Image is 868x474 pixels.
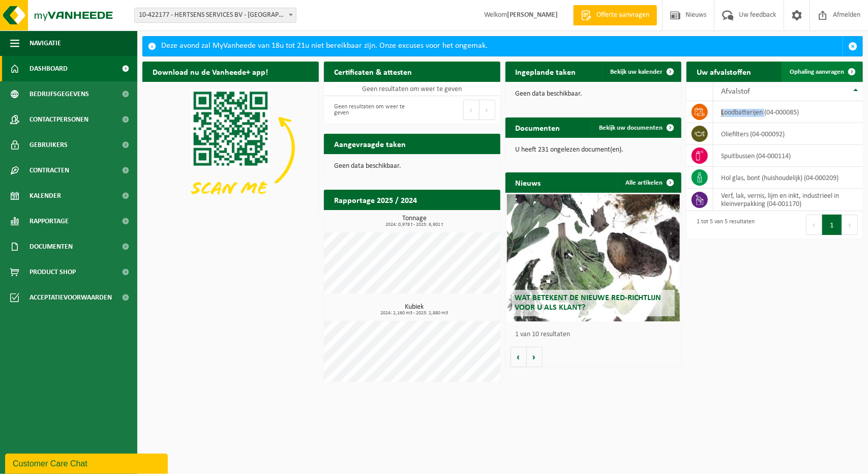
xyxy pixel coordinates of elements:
[505,117,571,137] h2: Documenten
[142,82,319,214] img: Download de VHEPlus App
[161,37,843,56] div: Deze avond zal MyVanheede van 18u tot 21u niet bereikbaar zijn. Onze excuses voor het ongemak.
[29,56,68,81] span: Dashboard
[29,285,112,310] span: Acceptatievoorwaarden
[29,107,88,132] span: Contactpersonen
[790,69,844,75] span: Ophaling aanvragen
[617,172,680,193] a: Alle artikelen
[713,101,863,123] td: loodbatterijen (04-000085)
[594,10,652,20] span: Offerte aanvragen
[610,69,663,75] span: Bekijk uw kalender
[425,210,499,230] a: Bekijk rapportage
[29,183,61,209] span: Kalender
[505,172,551,192] h2: Nieuws
[134,8,296,23] span: 10-422177 - HERTSENS SERVICES BV - KRUIBEKE
[806,215,822,235] button: Previous
[822,215,842,235] button: 1
[515,294,661,312] span: Wat betekent de nieuwe RED-richtlijn voor u als klant?
[516,146,672,154] p: U heeft 231 ongelezen document(en).
[692,214,755,236] div: 1 tot 5 van 5 resultaten
[713,189,863,211] td: verf, lak, vernis, lijm en inkt, industrieel in kleinverpakking (04-001170)
[516,91,672,98] p: Geen data beschikbaar.
[599,125,663,131] span: Bekijk uw documenten
[29,132,68,158] span: Gebruikers
[713,123,863,145] td: oliefilters (04-000092)
[602,62,680,82] a: Bekijk uw kalender
[511,347,527,367] button: Vorige
[842,215,858,235] button: Next
[29,158,69,183] span: Contracten
[686,62,761,81] h2: Uw afvalstoffen
[29,209,69,234] span: Rapportage
[480,100,495,120] button: Next
[329,222,500,227] span: 2024: 0,978 t - 2025: 6,901 t
[527,347,543,367] button: Volgende
[324,190,427,210] h2: Rapportage 2025 / 2024
[463,100,480,120] button: Previous
[5,452,170,474] iframe: chat widget
[507,194,680,321] a: Wat betekent de nieuwe RED-richtlijn voor u als klant?
[516,331,677,338] p: 1 van 10 resultaten
[713,167,863,189] td: hol glas, bont (huishoudelijk) (04-000209)
[29,31,61,56] span: Navigatie
[324,82,500,96] td: Geen resultaten om weer te geven
[721,87,750,96] span: Afvalstof
[29,81,89,107] span: Bedrijfsgegevens
[334,163,490,170] p: Geen data beschikbaar.
[507,11,558,19] strong: [PERSON_NAME]
[329,215,500,227] h3: Tonnage
[329,99,407,121] div: Geen resultaten om weer te geven
[329,304,500,316] h3: Kubiek
[591,117,680,138] a: Bekijk uw documenten
[573,5,657,25] a: Offerte aanvragen
[713,145,863,167] td: spuitbussen (04-000114)
[324,134,416,154] h2: Aangevraagde taken
[142,62,278,81] h2: Download nu de Vanheede+ app!
[505,62,586,81] h2: Ingeplande taken
[329,311,500,316] span: 2024: 2,160 m3 - 2025: 2,880 m3
[29,259,76,285] span: Product Shop
[135,8,296,22] span: 10-422177 - HERTSENS SERVICES BV - KRUIBEKE
[29,234,73,259] span: Documenten
[324,62,422,81] h2: Certificaten & attesten
[782,62,862,82] a: Ophaling aanvragen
